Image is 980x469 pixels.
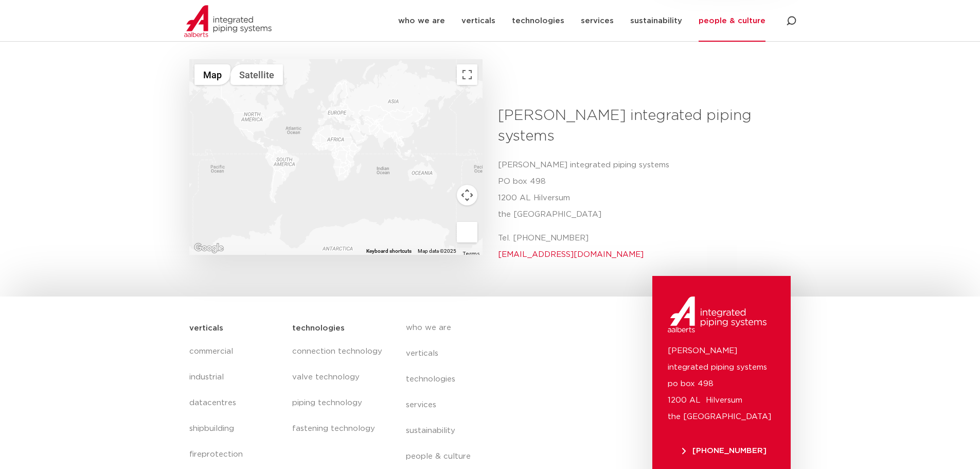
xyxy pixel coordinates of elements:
[189,320,223,337] h5: verticals
[498,251,644,258] a: [EMAIL_ADDRESS][DOMAIN_NAME]
[192,241,226,255] img: Google
[682,447,767,455] span: [PHONE_NUMBER]
[457,185,477,205] button: Map camera controls
[192,241,226,255] a: Open this area in Google Maps (opens a new window)
[406,418,594,444] a: sustainability
[189,416,282,442] a: shipbuilding
[292,320,345,337] h5: technologies
[668,343,775,425] p: [PERSON_NAME] integrated piping systems po box 498 1200 AL Hilversum the [GEOGRAPHIC_DATA]
[292,364,385,390] a: valve technology
[457,64,477,85] button: Toggle fullscreen view
[498,106,783,147] h3: [PERSON_NAME] integrated piping systems
[462,251,479,256] a: Terms (opens in new tab)
[292,339,385,442] nav: Menu
[457,222,477,242] button: Drag Pegman onto the map to open Street View
[498,230,783,263] p: Tel. [PHONE_NUMBER]
[230,64,283,85] button: Show satellite imagery
[194,64,230,85] button: Show street map
[189,442,282,467] a: fireprotection
[668,447,780,455] a: [PHONE_NUMBER]
[292,339,385,364] a: connection technology
[189,390,282,416] a: datacentres
[189,339,282,364] a: commercial
[292,416,385,442] a: fastening technology
[406,315,594,341] a: who we are
[292,390,385,416] a: piping technology
[406,341,594,367] a: verticals
[366,248,412,255] button: Keyboard shortcuts
[418,248,456,254] span: Map data ©2025
[189,364,282,390] a: industrial
[498,157,783,223] p: [PERSON_NAME] integrated piping systems PO box 498 1200 AL Hilversum the [GEOGRAPHIC_DATA]
[406,367,594,392] a: technologies
[406,392,594,418] a: services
